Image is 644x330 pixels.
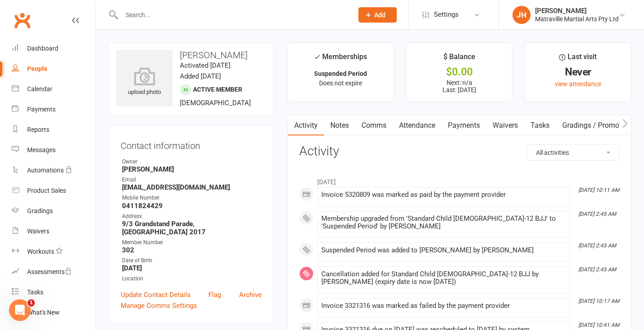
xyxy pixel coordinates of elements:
div: Waivers [27,228,49,235]
div: Membership upgraded from 'Standard Child [DEMOGRAPHIC_DATA]-12 BJJ' to 'Suspended Period' by [PER... [321,215,566,230]
a: Flag [208,289,221,300]
strong: 302 [122,246,262,254]
span: [DEMOGRAPHIC_DATA] [180,99,251,107]
div: Dashboard [27,45,58,52]
iframe: Intercom live chat [9,299,31,321]
div: Calendar [27,85,52,93]
strong: [DATE] [122,264,262,272]
strong: [EMAIL_ADDRESS][DOMAIN_NAME] [122,183,262,191]
div: Reports [27,126,49,133]
a: Attendance [393,115,442,136]
span: Active member [193,86,242,93]
div: Assessments [27,268,72,275]
div: Last visit [559,51,597,67]
div: Automations [27,167,64,174]
div: Owner [122,158,262,166]
input: Search... [119,9,347,21]
span: Add [374,11,385,19]
a: Payments [12,99,95,120]
a: Activity [288,115,324,136]
a: Product Sales [12,181,95,201]
span: Does not expire [319,79,362,87]
div: Invoice 5320809 was marked as paid by the payment provider [321,191,566,199]
a: Archive [239,289,262,300]
div: $ Balance [443,51,475,67]
div: People [27,65,47,72]
div: What's New [27,309,60,316]
a: Clubworx [11,9,33,32]
a: Workouts [12,242,95,262]
a: Reports [12,120,95,140]
a: Comms [355,115,393,136]
i: [DATE] 10:11 AM [578,187,619,193]
div: Address [122,212,262,221]
i: ✓ [314,53,320,61]
a: Assessments [12,262,95,282]
p: Next: n/a Last: [DATE] [414,79,504,93]
button: Add [358,7,397,23]
div: Location [122,274,262,283]
div: Gradings [27,207,53,214]
a: Tasks [524,115,556,136]
h3: Activity [299,144,620,158]
strong: [PERSON_NAME] [122,165,262,173]
a: Automations [12,160,95,181]
div: Cancellation added for Standard Child [DEMOGRAPHIC_DATA]-12 BJJ by [PERSON_NAME] (expiry date is ... [321,270,566,286]
h3: Contact information [121,137,262,151]
i: [DATE] 2:45 AM [578,242,616,249]
span: Settings [434,5,459,25]
a: People [12,59,95,79]
div: Never [533,67,623,77]
div: Tasks [27,288,43,296]
div: Payments [27,106,56,113]
a: Calendar [12,79,95,99]
strong: 9/3 Grandstand Parade, [GEOGRAPHIC_DATA] 2017 [122,220,262,236]
strong: Suspended Period [314,70,367,77]
a: Messages [12,140,95,160]
a: Manage Comms Settings [121,300,197,311]
div: Mobile Number [122,194,262,202]
div: Invoice 3321316 was marked as failed by the payment provider [321,302,566,310]
div: [PERSON_NAME] [535,7,619,15]
a: Gradings [12,201,95,221]
time: Activated [DATE] [180,61,230,70]
i: [DATE] 2:45 AM [578,211,616,217]
div: upload photo [116,67,173,97]
div: Memberships [314,51,367,68]
div: JH [512,6,531,24]
div: Matraville Martial Arts Pty Ltd [535,15,619,23]
div: Product Sales [27,187,66,194]
li: [DATE] [299,172,620,187]
div: Date of Birth [122,256,262,265]
a: Dashboard [12,38,95,59]
i: [DATE] 10:17 AM [578,298,619,304]
span: 1 [28,299,35,307]
a: Update Contact Details [121,289,191,300]
time: Added [DATE] [180,72,221,80]
strong: 0411824429 [122,202,262,210]
a: Waivers [486,115,524,136]
i: [DATE] 2:45 AM [578,266,616,273]
i: [DATE] 10:41 AM [578,322,619,328]
div: Member Number [122,238,262,247]
div: Messages [27,146,56,153]
div: Workouts [27,248,54,255]
a: view attendance [555,80,601,88]
a: Gradings / Promotions [556,115,641,136]
div: Email [122,176,262,184]
div: Suspended Period was added to [PERSON_NAME] by [PERSON_NAME] [321,246,566,254]
a: Payments [442,115,486,136]
a: Waivers [12,221,95,242]
a: What's New [12,302,95,323]
a: Notes [324,115,355,136]
div: $0.00 [414,67,504,77]
h3: [PERSON_NAME] [116,50,266,60]
a: Tasks [12,282,95,302]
